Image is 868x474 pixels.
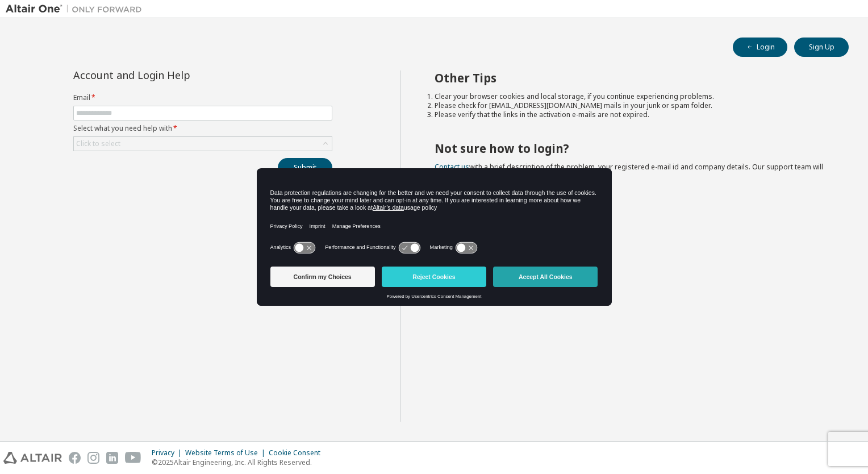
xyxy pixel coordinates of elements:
label: Select what you need help with [73,124,332,133]
div: Account and Login Help [73,70,281,80]
img: instagram.svg [87,452,99,464]
li: Clear your browser cookies and local storage, if you continue experiencing problems. [435,92,829,101]
button: Submit [278,158,332,177]
h2: Not sure how to login? [435,141,829,156]
button: Sign Up [794,38,849,57]
li: Please verify that the links in the activation e-mails are not expired. [435,110,829,119]
div: Click to select [74,137,332,151]
img: linkedin.svg [106,452,118,464]
p: © 2025 Altair Engineering, Inc. All Rights Reserved. [152,458,327,467]
img: facebook.svg [69,452,81,464]
li: Please check for [EMAIL_ADDRESS][DOMAIN_NAME] mails in your junk or spam folder. [435,101,829,110]
h2: Other Tips [435,70,829,85]
div: Website Terms of Use [185,448,269,458]
img: altair_logo.svg [3,452,62,464]
button: Login [733,38,787,57]
div: Privacy [152,448,185,458]
img: youtube.svg [125,452,141,464]
label: Email [73,93,332,102]
div: Cookie Consent [269,448,327,458]
div: Click to select [76,139,120,148]
span: with a brief description of the problem, your registered e-mail id and company details. Our suppo... [435,162,823,181]
img: Altair One [6,3,148,15]
a: Contact us [435,162,469,172]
